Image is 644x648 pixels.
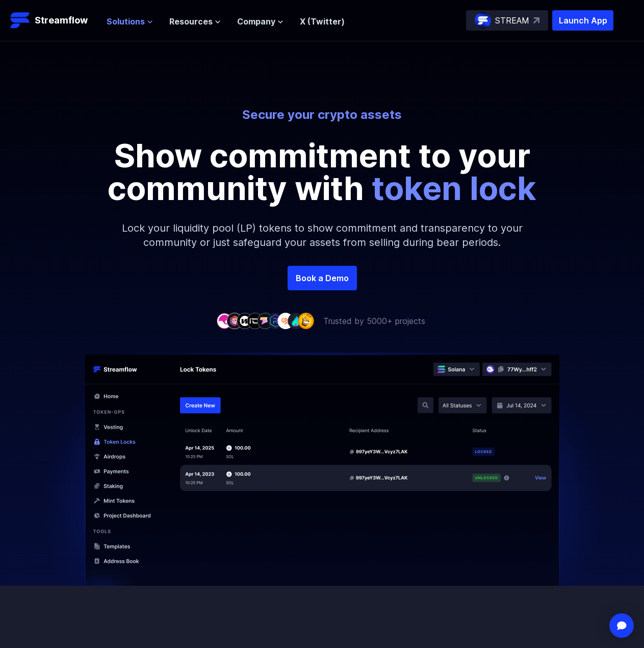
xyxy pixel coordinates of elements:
[552,10,613,31] button: Launch App
[32,353,613,611] img: Hero Image
[10,10,31,31] img: Streamflow Logo
[169,15,221,28] button: Resources
[169,15,213,28] span: Resources
[247,313,263,329] img: company-4
[372,168,536,208] span: token lock
[257,313,273,329] img: company-5
[288,313,304,329] img: company-8
[237,313,253,329] img: company-3
[103,205,542,266] p: Lock your liquidity pool (LP) tokens to show commitment and transparency to your community or jus...
[495,14,529,27] p: STREAM
[107,15,145,28] span: Solutions
[237,15,284,28] button: Company
[323,315,425,327] p: Trusted by 5000+ projects
[35,13,88,28] p: Streamflow
[40,107,605,123] p: Secure your crypto assets
[277,313,294,329] img: company-7
[226,313,243,329] img: company-2
[107,15,153,28] button: Solutions
[288,266,357,290] a: Book a Demo
[475,12,491,29] img: streamflow-logo-circle.png
[10,10,96,31] a: Streamflow
[533,17,539,23] img: top-right-arrow.svg
[216,313,233,329] img: company-1
[300,16,345,27] a: X (Twitter)
[93,139,552,205] p: Show commitment to your community with
[609,613,634,638] div: Open Intercom Messenger
[298,313,314,329] img: company-9
[466,10,548,31] a: STREAM
[237,15,275,28] span: Company
[267,313,284,329] img: company-6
